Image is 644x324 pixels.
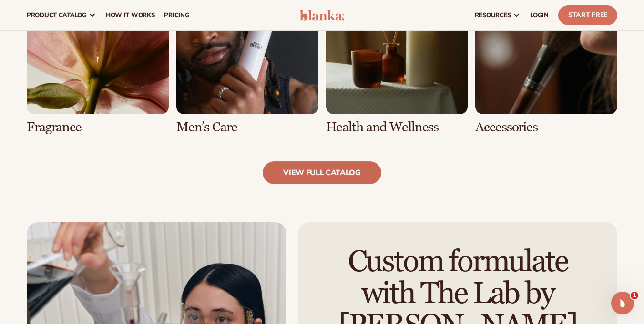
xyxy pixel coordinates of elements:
[164,11,189,19] span: pricing
[611,292,634,314] iframe: Intercom live chat
[27,11,87,19] span: product catalog
[558,5,617,25] a: Start Free
[106,11,155,19] span: How It Works
[631,292,638,299] span: 1
[300,10,345,21] img: logo
[263,161,381,184] a: view full catalog
[530,11,549,19] span: LOGIN
[475,11,511,19] span: resources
